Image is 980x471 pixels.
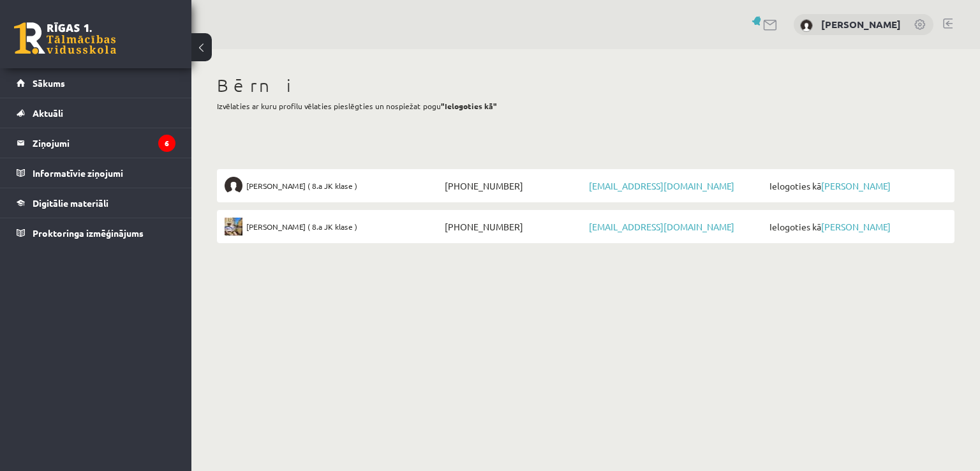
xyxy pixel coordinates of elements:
img: Liene Beinarte [800,19,813,32]
a: [EMAIL_ADDRESS][DOMAIN_NAME] [589,180,734,191]
span: Aktuāli [33,107,63,119]
span: [PERSON_NAME] ( 8.a JK klase ) [246,218,357,235]
legend: Informatīvie ziņojumi [33,158,175,188]
a: Sākums [17,68,175,98]
a: [PERSON_NAME] [821,180,891,191]
a: [EMAIL_ADDRESS][DOMAIN_NAME] [589,221,734,232]
span: Ielogoties kā [766,177,947,195]
a: Rīgas 1. Tālmācības vidusskola [14,22,116,54]
img: Roberts Beinarts [225,218,242,235]
span: Digitālie materiāli [33,197,108,209]
legend: Ziņojumi [33,128,175,158]
span: Ielogoties kā [766,218,947,235]
a: Ziņojumi6 [17,128,175,158]
span: Sākums [33,77,65,89]
h1: Bērni [217,75,954,96]
span: [PHONE_NUMBER] [442,177,586,195]
img: Mikus Beinarts [225,177,242,195]
i: 6 [158,135,175,152]
span: [PHONE_NUMBER] [442,218,586,235]
p: Izvēlaties ar kuru profilu vēlaties pieslēgties un nospiežat pogu [217,100,954,112]
a: Proktoringa izmēģinājums [17,218,175,248]
a: Digitālie materiāli [17,188,175,218]
a: [PERSON_NAME] [821,221,891,232]
a: [PERSON_NAME] [821,18,901,31]
a: Aktuāli [17,98,175,128]
b: "Ielogoties kā" [441,101,497,111]
a: Informatīvie ziņojumi [17,158,175,188]
span: Proktoringa izmēģinājums [33,227,144,239]
span: [PERSON_NAME] ( 8.a JK klase ) [246,177,357,195]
